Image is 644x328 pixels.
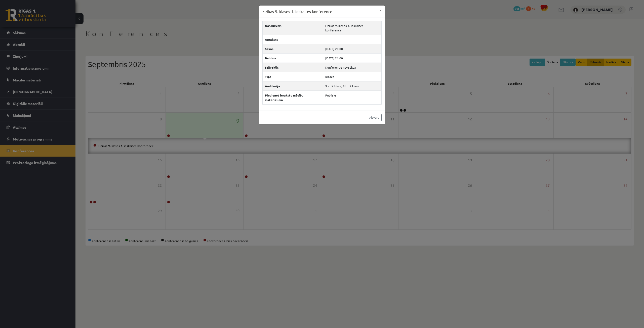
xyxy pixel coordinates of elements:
[367,114,382,121] a: Aizvērt
[323,63,381,72] td: Konference nav sākta
[263,72,323,81] th: Tips
[323,72,381,81] td: Klases
[323,90,381,104] td: Publisks
[263,81,323,90] th: Auditorija
[323,53,381,63] td: [DATE] 21:00
[323,44,381,53] td: [DATE] 20:00
[263,35,323,44] th: Apraksts
[263,53,323,63] th: Beidzas
[323,21,381,35] td: Fizikas 9. klases 1. ieskaites konference
[263,21,323,35] th: Nosaukums
[323,81,381,90] td: 9.a JK klase, 9.b JK klase
[263,90,323,104] th: Pievienot ierakstu mācību materiāliem
[262,9,332,15] h3: Fizikas 9. klases 1. ieskaites konference
[263,63,323,72] th: Stāvoklis
[377,6,385,15] button: ×
[263,44,323,53] th: Sākas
